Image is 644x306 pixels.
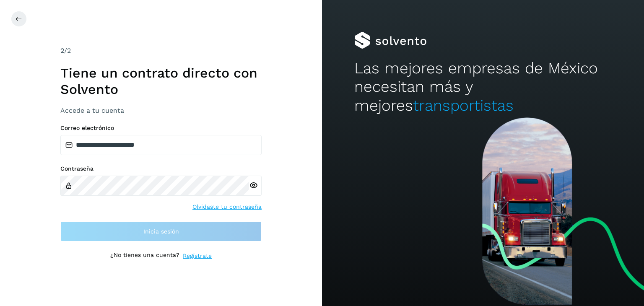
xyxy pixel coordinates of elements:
[60,106,262,114] h3: Accede a tu cuenta
[60,46,262,56] div: /2
[60,65,262,97] h1: Tiene un contrato directo con Solvento
[143,228,179,234] span: Inicia sesión
[192,202,262,211] a: Olvidaste tu contraseña
[60,124,262,132] label: Correo electrónico
[60,221,262,241] button: Inicia sesión
[413,96,514,114] span: transportistas
[183,252,212,260] a: Regístrate
[60,165,262,172] label: Contraseña
[60,47,64,54] span: 2
[110,252,179,260] p: ¿No tienes una cuenta?
[354,59,612,115] h2: Las mejores empresas de México necesitan más y mejores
